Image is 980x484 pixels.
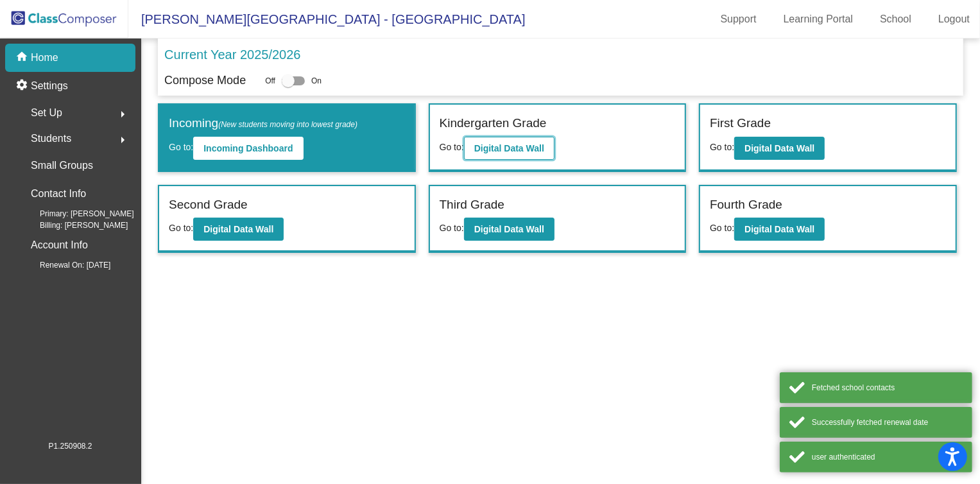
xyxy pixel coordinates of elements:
[31,104,62,122] span: Set Up
[169,114,357,133] label: Incoming
[15,50,31,65] mat-icon: home
[773,9,864,30] a: Learning Portal
[19,259,110,271] span: Renewal On: [DATE]
[928,9,980,30] a: Logout
[31,236,88,254] p: Account Info
[164,72,246,89] p: Compose Mode
[474,143,544,153] b: Digital Data Wall
[31,185,86,203] p: Contact Info
[265,75,275,87] span: Off
[440,114,547,133] label: Kindergarten Grade
[464,137,554,160] button: Digital Data Wall
[812,382,963,393] div: Fetched school contacts
[734,137,825,160] button: Digital Data Wall
[710,9,767,30] a: Support
[15,78,31,94] mat-icon: settings
[710,196,782,214] label: Fourth Grade
[193,218,284,241] button: Digital Data Wall
[870,9,922,30] a: School
[19,208,134,220] span: Primary: [PERSON_NAME]
[128,9,526,30] span: [PERSON_NAME][GEOGRAPHIC_DATA] - [GEOGRAPHIC_DATA]
[710,114,771,133] label: First Grade
[31,157,93,175] p: Small Groups
[440,196,504,214] label: Third Grade
[710,142,734,152] span: Go to:
[218,120,357,129] span: (New students moving into lowest grade)
[311,75,322,87] span: On
[710,223,734,233] span: Go to:
[169,196,248,214] label: Second Grade
[812,417,963,428] div: Successfully fetched renewal date
[31,130,71,148] span: Students
[464,218,554,241] button: Digital Data Wall
[31,78,68,94] p: Settings
[169,223,193,233] span: Go to:
[115,107,130,122] mat-icon: arrow_right
[115,132,130,148] mat-icon: arrow_right
[812,451,963,463] div: user authenticated
[440,142,464,152] span: Go to:
[440,223,464,233] span: Go to:
[169,142,193,152] span: Go to:
[744,143,814,153] b: Digital Data Wall
[734,218,825,241] button: Digital Data Wall
[203,224,273,234] b: Digital Data Wall
[164,45,300,64] p: Current Year 2025/2026
[31,50,58,65] p: Home
[193,137,303,160] button: Incoming Dashboard
[744,224,814,234] b: Digital Data Wall
[474,224,544,234] b: Digital Data Wall
[19,220,128,231] span: Billing: [PERSON_NAME]
[203,143,293,153] b: Incoming Dashboard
